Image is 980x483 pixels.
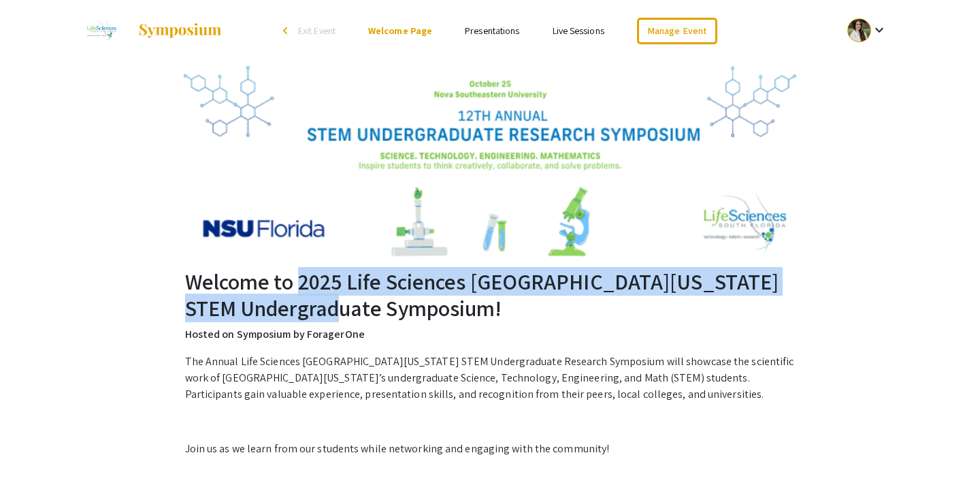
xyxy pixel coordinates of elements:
[871,22,887,38] mat-icon: Expand account dropdown
[553,25,604,37] a: Live Sessions
[185,441,796,457] p: Join us as we learn from our students while networking and engaging with the community!
[185,268,796,321] h2: Welcome to 2025 Life Sciences [GEOGRAPHIC_DATA][US_STATE] STEM Undergraduate Symposium!
[78,14,124,48] img: 2025 Life Sciences South Florida STEM Undergraduate Symposium
[185,326,796,343] p: Hosted on Symposium by ForagerOne
[137,22,223,39] img: Symposium by ForagerOne
[833,15,902,46] button: Expand account dropdown
[298,25,336,37] span: Exit Event
[10,422,58,473] iframe: Chat
[184,66,796,258] img: 2025 Life Sciences South Florida STEM Undergraduate Symposium
[78,14,223,48] a: 2025 Life Sciences South Florida STEM Undergraduate Symposium
[465,25,519,37] a: Presentations
[185,354,796,403] p: The Annual Life Sciences [GEOGRAPHIC_DATA][US_STATE] STEM Undergraduate Research Symposium will s...
[637,18,717,44] a: Manage Event
[283,27,291,35] div: arrow_back_ios
[368,25,432,37] a: Welcome Page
